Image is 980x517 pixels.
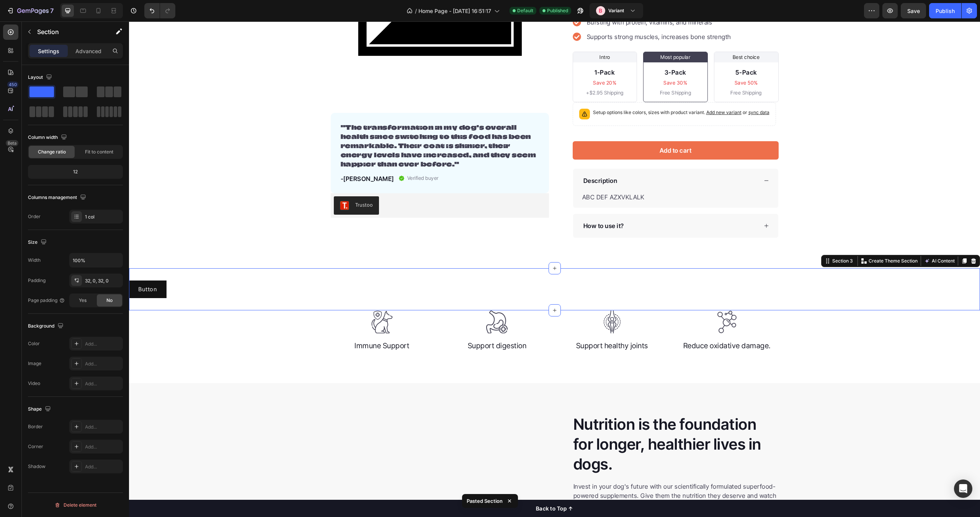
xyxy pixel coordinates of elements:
[85,360,121,367] div: Add...
[70,253,122,267] input: Auto
[37,27,100,36] p: Section
[407,483,444,491] div: Back to Top ↑
[472,289,495,312] img: 495611768014373769-d4ab8aed-d63a-4024-af0b-f0a1f434b09a.svg
[794,235,827,244] button: AI Content
[445,46,507,55] p: 1-Pack
[612,88,640,94] span: or
[226,179,244,188] div: Trustoo
[50,6,54,15] p: 7
[28,132,69,143] div: Column width
[79,297,87,304] span: Yes
[454,155,488,164] p: Description
[85,341,121,347] div: Add...
[3,3,57,18] button: 7
[28,321,65,331] div: Background
[586,289,609,312] img: 495611768014373769-1cbd2799-6668-40fe-84ba-e8b6c9135f18.svg
[28,423,43,430] div: Border
[446,32,506,40] p: Intro
[547,319,649,330] p: Reduce oxidative damage.
[418,7,491,15] span: Home Page - [DATE] 16:51:17
[515,68,578,75] p: Free Shipping
[517,7,533,14] span: Default
[515,58,578,65] p: Save 30%
[6,140,18,146] div: Beta
[740,236,789,243] p: Create Theme Section
[444,460,649,488] p: Invest in your dog's future with our scientifically formulated superfood-powered supplements. Giv...
[28,213,41,220] div: Order
[203,319,304,330] p: Immune Support
[445,68,507,75] p: +$2.95 Shipping
[586,46,648,55] p: 5-Pack
[205,175,250,193] button: Trustoo
[516,32,577,40] p: Most popular
[144,3,175,18] div: Undo/Redo
[28,404,52,414] div: Shape
[211,179,220,189] img: Trustoo.png
[453,171,640,180] div: ABC DEF AZXVKLALK
[454,200,495,209] p: How to use it?
[901,3,926,18] button: Save
[458,11,602,20] p: Supports strong muscles, increases bone strength
[445,58,507,65] p: Save 20%
[619,88,640,94] span: sync data
[317,319,419,330] p: Support digestion
[464,87,640,95] p: Setup options like colors, sizes with product variant.
[954,479,972,498] div: Open Intercom Messenger
[415,7,417,15] span: /
[547,7,568,14] span: Published
[586,68,648,75] p: Free Shipping
[929,3,961,18] button: Publish
[29,166,121,177] div: 12
[433,319,534,330] p: Support healthy joints
[444,120,650,138] button: Add to cart
[587,32,648,40] p: Best choice
[9,264,28,272] p: Button
[531,124,563,134] div: Add to cart
[28,380,40,387] div: Video
[38,148,66,155] span: Change ratio
[586,58,648,65] p: Save 50%
[907,8,920,14] span: Save
[278,153,310,161] p: Verified buyer
[85,424,121,431] div: Add...
[28,297,65,304] div: Page padding
[85,444,121,450] div: Add...
[444,393,649,453] p: Nutrition is the foundation for longer, healthier lives in dogs.
[590,3,643,18] button: BVariant
[38,47,59,55] p: Settings
[85,214,121,220] div: 1 col
[28,277,46,284] div: Padding
[129,21,980,517] iframe: Design area
[28,72,54,83] div: Layout
[85,277,121,284] div: 32, 0, 32, 0
[702,236,725,243] div: Section 3
[577,88,612,94] span: Add new variant
[28,192,88,203] div: Columns management
[936,7,955,15] div: Publish
[28,463,46,470] div: Shadow
[75,47,101,55] p: Advanced
[28,257,41,264] div: Width
[85,148,113,155] span: Fit to content
[515,46,578,55] p: 3-Pack
[85,463,121,470] div: Add...
[28,340,40,347] div: Color
[28,443,43,450] div: Corner
[212,101,410,147] p: "The transformation in my dog's overall health since switching to this food has been remarkable. ...
[356,289,379,312] img: 495611768014373769-1841055a-c466-405c-aa1d-460d2394428c.svg
[85,380,121,387] div: Add...
[608,7,624,15] h3: Variant
[28,360,41,367] div: Image
[467,497,503,505] p: Pasted Section
[7,82,18,88] div: 450
[54,501,96,510] div: Delete element
[599,7,602,15] p: B
[28,237,48,248] div: Size
[242,289,265,312] img: 495611768014373769-102daaca-9cf2-4711-8f44-7b8313c0763d.svg
[212,153,265,162] p: -[PERSON_NAME]
[28,499,123,511] button: Delete element
[106,297,113,304] span: No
